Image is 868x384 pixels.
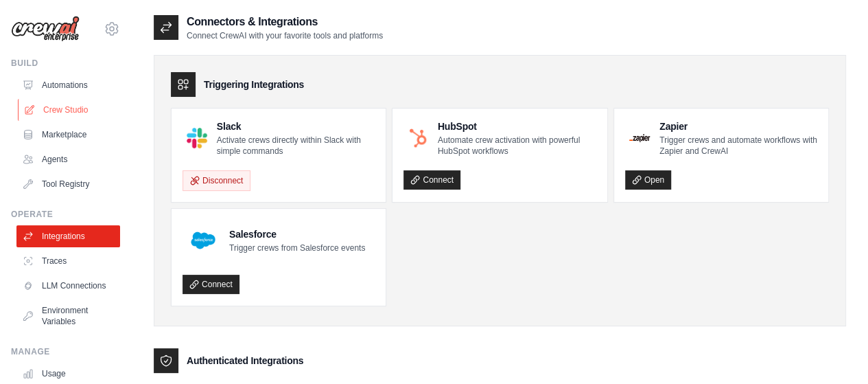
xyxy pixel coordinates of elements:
[204,78,304,91] h3: Triggering Integrations
[217,120,375,133] h4: Slack
[16,124,120,146] a: Marketplace
[438,120,596,133] h4: HubSpot
[629,134,650,142] img: Zapier Logo
[187,224,220,257] img: Salesforce Logo
[11,209,120,220] div: Operate
[625,170,671,190] a: Open
[183,275,239,294] a: Connect
[11,16,80,42] img: Logo
[16,300,120,332] a: Environment Variables
[408,128,427,148] img: HubSpot Logo
[403,170,460,190] a: Connect
[659,120,817,133] h4: Zapier
[16,225,120,247] a: Integrations
[16,250,120,272] a: Traces
[229,227,365,241] h4: Salesforce
[16,275,120,297] a: LLM Connections
[11,346,120,357] div: Manage
[187,30,383,41] p: Connect CrewAI with your favorite tools and platforms
[18,99,121,121] a: Crew Studio
[11,58,120,69] div: Build
[187,14,383,30] h2: Connectors & Integrations
[659,135,817,157] p: Trigger crews and automate workflows with Zapier and CrewAI
[217,135,375,157] p: Activate crews directly within Slack with simple commands
[183,170,250,191] button: Disconnect
[187,354,303,368] h3: Authenticated Integrations
[187,128,207,148] img: Slack Logo
[229,242,365,253] p: Trigger crews from Salesforce events
[16,173,120,195] a: Tool Registry
[16,148,120,170] a: Agents
[438,135,596,157] p: Automate crew activation with powerful HubSpot workflows
[16,74,120,96] a: Automations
